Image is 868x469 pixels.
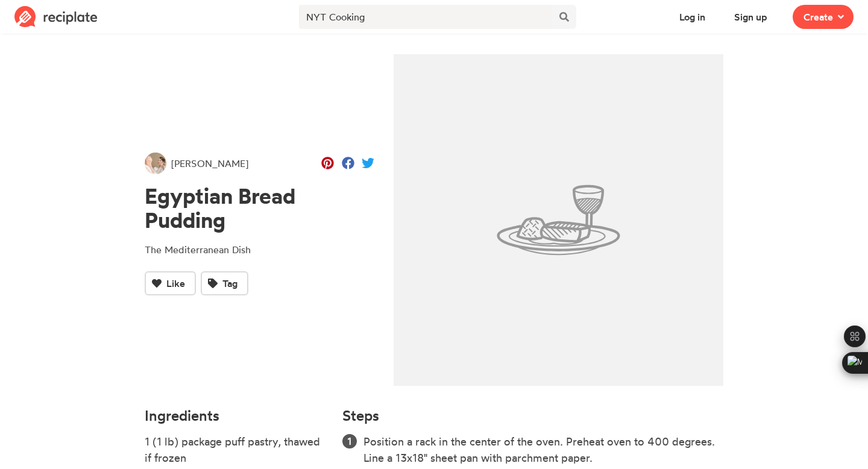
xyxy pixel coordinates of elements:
[804,10,833,24] span: Create
[166,276,185,291] span: Like
[145,153,166,174] img: User's avatar
[171,156,248,171] span: [PERSON_NAME]
[723,5,778,29] button: Sign up
[222,276,237,291] span: Tag
[145,184,374,233] h1: Egyptian Bread Pudding
[363,433,723,466] li: Position a rack in the center of the oven. Preheat oven to 400 degrees. Line a 13x18" sheet pan w...
[299,5,552,29] input: Search
[145,408,328,424] h4: Ingredients
[145,153,248,174] a: [PERSON_NAME]
[145,271,196,295] button: Like
[793,5,854,29] button: Create
[201,271,248,295] button: Tag
[145,433,328,468] li: 1 (1 lb) package puff pastry, thawed if frozen
[342,408,379,424] h4: Steps
[668,5,716,29] button: Log in
[145,242,374,257] p: The Mediterranean Dish
[14,6,98,28] img: Reciplate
